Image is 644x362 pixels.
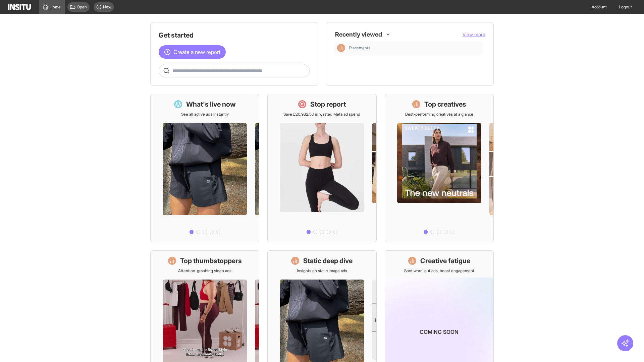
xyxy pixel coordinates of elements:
[310,100,346,109] h1: Stop report
[50,4,61,10] span: Home
[463,31,485,38] button: View more
[173,48,220,56] span: Create a new report
[303,256,353,265] h1: Static deep dive
[463,32,485,37] span: View more
[385,94,494,242] a: Top creativesBest-performing creatives at a glance
[283,112,360,117] p: Save £20,982.50 in wasted Meta ad spend
[297,268,347,274] p: Insights on static image ads
[159,45,226,59] button: Create a new report
[77,4,87,10] span: Open
[150,94,259,242] a: What's live nowSee all active ads instantly
[181,112,229,117] p: See all active ads instantly
[349,45,370,51] span: Placements
[180,256,242,265] h1: Top thumbstoppers
[337,44,345,52] div: Insights
[349,45,480,51] span: Placements
[405,112,473,117] p: Best-performing creatives at a glance
[103,4,111,10] span: New
[178,268,231,274] p: Attention-grabbing video ads
[424,100,466,109] h1: Top creatives
[8,4,31,10] img: Logo
[267,94,376,242] a: Stop reportSave £20,982.50 in wasted Meta ad spend
[159,31,310,40] h1: Get started
[186,100,236,109] h1: What's live now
